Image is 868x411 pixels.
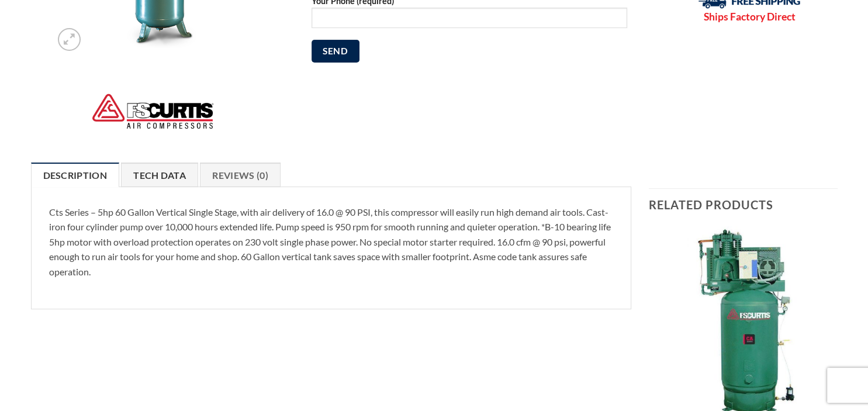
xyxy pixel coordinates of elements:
input: Send [312,40,359,63]
a: Description [31,163,120,187]
strong: Ships Factory Direct [704,11,796,23]
a: Zoom [58,28,81,51]
a: Reviews (0) [200,163,281,187]
img: FS-Curtis-Air-Compressors [92,89,215,136]
h3: Related products [649,189,838,220]
p: Cts Series – 5hp 60 Gallon Vertical Single Stage, with air delivery of 16.0 @ 90 PSI, this compre... [49,205,614,279]
input: Your Phone (required) [312,8,627,28]
a: Tech Data [121,163,198,187]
